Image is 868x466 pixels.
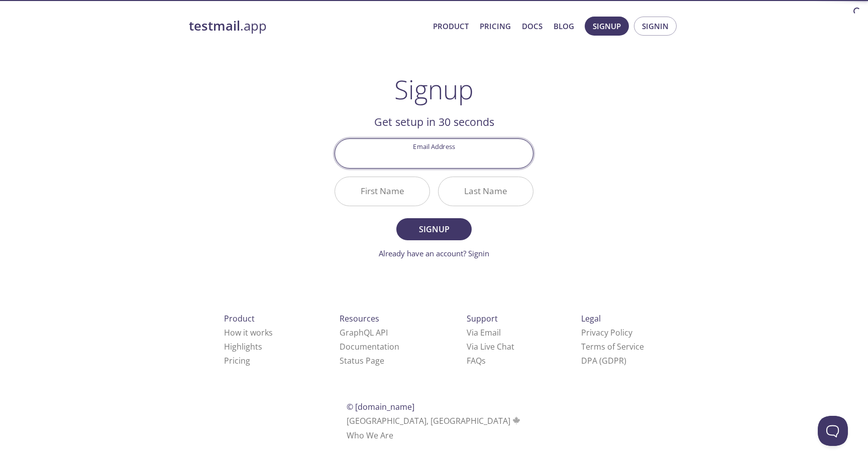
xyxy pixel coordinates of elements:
[394,74,474,104] h1: Signup
[593,20,621,33] span: Signup
[634,17,677,36] button: Signin
[379,248,489,258] a: Already have an account? Signin
[347,430,393,441] a: Who We Are
[467,327,501,338] a: Via Email
[581,327,632,338] a: Privacy Policy
[522,20,542,33] a: Docs
[340,341,399,352] a: Documentation
[224,313,255,324] span: Product
[581,341,644,352] a: Terms of Service
[482,355,486,366] span: s
[818,416,848,446] iframe: Help Scout Beacon - Open
[467,341,514,352] a: Via Live Chat
[224,355,250,366] a: Pricing
[340,313,379,324] span: Resources
[581,313,601,324] span: Legal
[340,327,388,338] a: GraphQL API
[224,341,262,352] a: Highlights
[642,20,669,33] span: Signin
[189,17,240,35] strong: testmail
[340,355,384,366] a: Status Page
[467,313,498,324] span: Support
[554,20,574,33] a: Blog
[407,222,461,236] span: Signup
[467,355,486,366] a: FAQ
[581,355,626,366] a: DPA (GDPR)
[347,415,522,426] span: [GEOGRAPHIC_DATA], [GEOGRAPHIC_DATA]
[480,20,511,33] a: Pricing
[224,327,273,338] a: How it works
[347,401,414,412] span: © [DOMAIN_NAME]
[396,218,472,240] button: Signup
[189,18,425,35] a: testmail.app
[585,17,629,36] button: Signup
[433,20,469,33] a: Product
[335,113,533,130] h2: Get setup in 30 seconds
